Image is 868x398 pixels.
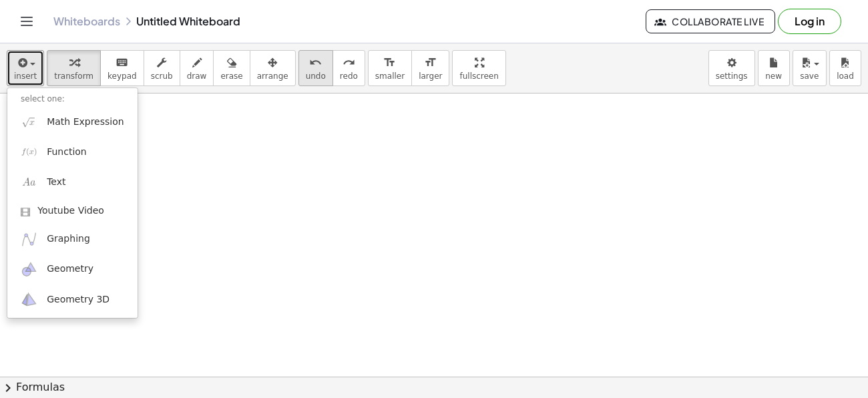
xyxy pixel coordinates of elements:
[213,50,250,86] button: erase
[47,176,65,189] span: Text
[257,71,288,81] span: arrange
[47,146,87,159] span: Function
[53,15,120,28] a: Whiteboards
[306,71,326,81] span: undo
[333,50,365,86] button: redoredo
[758,50,790,86] button: new
[411,50,449,86] button: format_sizelarger
[7,224,138,254] a: Graphing
[343,55,355,71] i: redo
[116,55,128,71] i: keyboard
[419,71,442,81] span: larger
[7,198,138,224] a: Youtube Video
[7,254,138,284] a: Geometry
[7,167,138,197] a: Text
[151,71,173,81] span: scrub
[47,262,93,276] span: Geometry
[21,174,37,190] img: Aa.png
[793,50,827,86] button: save
[220,71,242,81] span: erase
[21,231,37,248] img: ggb-graphing.svg
[800,71,819,81] span: save
[180,50,214,86] button: draw
[657,15,764,27] span: Collaborate Live
[16,11,37,32] button: Toggle navigation
[7,50,44,86] button: insert
[107,71,137,81] span: keypad
[7,284,138,315] a: Geometry 3D
[21,114,37,130] img: sqrt_x.png
[54,71,93,81] span: transform
[37,204,104,218] span: Youtube Video
[21,291,37,308] img: ggb-3d.svg
[778,9,841,34] button: Log in
[765,71,782,81] span: new
[47,116,124,129] span: Math Expression
[144,50,180,86] button: scrub
[459,71,498,81] span: fullscreen
[47,232,90,246] span: Graphing
[340,71,358,81] span: redo
[7,91,138,107] li: select one:
[837,71,854,81] span: load
[250,50,296,86] button: arrange
[829,50,861,86] button: load
[187,71,207,81] span: draw
[47,50,101,86] button: transform
[100,50,144,86] button: keyboardkeypad
[708,50,755,86] button: settings
[21,261,37,278] img: ggb-geometry.svg
[716,71,748,81] span: settings
[298,50,333,86] button: undoundo
[309,55,322,71] i: undo
[375,71,405,81] span: smaller
[646,9,775,33] button: Collaborate Live
[368,50,412,86] button: format_sizesmaller
[7,137,138,167] a: Function
[21,144,37,160] img: f_x.png
[87,122,354,322] iframe: d
[47,293,110,307] span: Geometry 3D
[7,107,138,137] a: Math Expression
[14,71,37,81] span: insert
[383,55,396,71] i: format_size
[424,55,437,71] i: format_size
[452,50,505,86] button: fullscreen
